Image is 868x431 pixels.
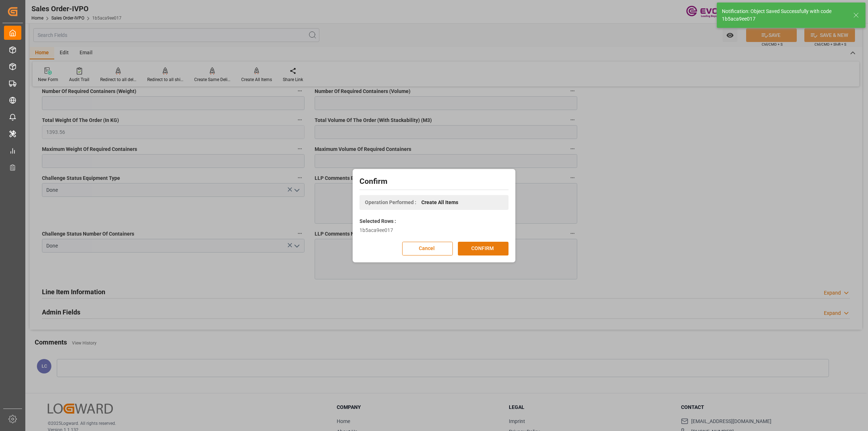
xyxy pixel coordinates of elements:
div: Notification: Object Saved Successfully with code 1b5aca9ee017 [722,8,846,23]
button: CONFIRM [458,242,509,255]
div: 1b5aca9ee017 [359,227,509,234]
label: Selected Rows : [359,217,396,225]
button: Cancel [402,242,453,255]
span: Create All Items [421,199,458,206]
span: Operation Performed : [365,199,416,206]
h2: Confirm [359,176,509,187]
